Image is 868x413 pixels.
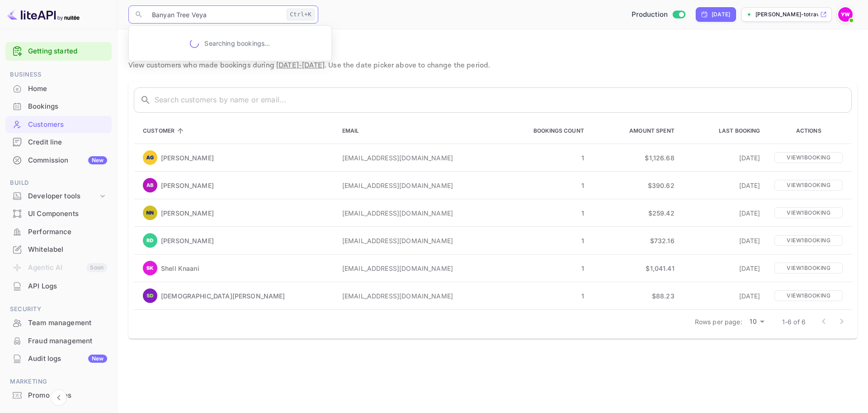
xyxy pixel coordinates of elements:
p: [PERSON_NAME] [161,236,214,245]
a: Whitelabel [5,241,112,258]
p: [DATE] [689,181,760,190]
img: Avishay Brauner [143,178,157,192]
div: [DATE] [712,10,730,19]
p: $88.23 [599,291,675,301]
div: New [88,355,107,363]
p: [EMAIL_ADDRESS][DOMAIN_NAME] [342,153,487,163]
p: View 1 booking [774,152,843,163]
p: [PERSON_NAME] [161,181,214,190]
p: [DATE] [689,208,760,218]
p: $732.16 [599,236,675,245]
a: UI Components [5,205,112,222]
span: Bookings Count [522,125,584,136]
p: Rows per page: [695,317,742,327]
a: Performance [5,223,112,240]
div: Team management [28,318,107,328]
img: Shell Knaani [143,261,157,275]
div: Credit line [28,137,107,148]
p: 1 [501,181,584,190]
p: [EMAIL_ADDRESS][DOMAIN_NAME] [342,208,487,218]
div: Credit line [5,134,112,151]
div: Customers [28,120,107,130]
input: Search (e.g. bookings, documentation) [146,5,283,24]
div: Bookings [5,98,112,115]
p: 1 [501,153,584,163]
div: Getting started [5,42,112,61]
div: Home [28,84,107,94]
span: Email [342,125,371,136]
div: UI Components [28,209,107,219]
p: [EMAIL_ADDRESS][DOMAIN_NAME] [342,181,487,190]
p: [DATE] [689,236,760,245]
p: 1 [501,208,584,218]
p: [PERSON_NAME] [161,208,214,218]
p: $390.62 [599,181,675,190]
div: Audit logs [28,354,107,364]
p: 1 [501,264,584,273]
img: Avichi Gueta [143,150,157,165]
a: API Logs [5,278,112,294]
div: Developer tools [28,191,98,202]
span: Customer [143,125,186,136]
div: Performance [28,227,107,237]
p: 1 [501,291,584,301]
p: [DEMOGRAPHIC_DATA][PERSON_NAME] [161,291,285,301]
p: $1,126.68 [599,153,675,163]
p: [DATE] [689,291,760,301]
p: View 1 booking [774,263,843,274]
p: Shell Knaani [161,264,199,273]
p: $259.42 [599,208,675,218]
span: Amount Spent [618,125,675,136]
a: Promo codes [5,387,112,403]
div: Ctrl+K [287,9,315,20]
p: [EMAIL_ADDRESS][DOMAIN_NAME] [342,291,487,301]
div: CommissionNew [5,152,112,169]
p: Searching bookings... [204,38,270,48]
div: Whitelabel [28,245,107,255]
div: Developer tools [5,188,112,204]
span: Production [632,10,668,20]
a: Fraud management [5,332,112,349]
p: [EMAIL_ADDRESS][DOMAIN_NAME] [342,236,487,245]
img: Natan Nudel [143,206,157,220]
span: Security [5,304,112,314]
div: Switch to Sandbox mode [628,10,689,20]
div: Whitelabel [5,241,112,259]
div: Fraud management [5,332,112,350]
span: Build [5,178,112,188]
p: [PERSON_NAME] [161,153,214,163]
div: Home [5,80,112,98]
div: Fraud management [28,336,107,346]
p: View 1 booking [774,207,843,218]
p: [PERSON_NAME]-totravel... [755,10,818,19]
a: Home [5,80,112,97]
a: Team management [5,314,112,331]
img: Yahav Winkler [838,7,853,22]
p: [EMAIL_ADDRESS][DOMAIN_NAME] [342,264,487,273]
p: 1 [501,236,584,245]
a: Audit logsNew [5,350,112,367]
p: $1,041.41 [599,264,675,273]
div: 10 [746,315,768,328]
p: View 1 booking [774,235,843,246]
a: CommissionNew [5,152,112,168]
div: Promo codes [28,390,107,401]
span: View customers who made bookings during . Use the date picker above to change the period. [128,61,490,70]
div: Performance [5,223,112,241]
img: LiteAPI logo [7,7,80,22]
button: Collapse navigation [51,389,67,406]
span: Business [5,70,112,80]
a: Bookings [5,98,112,115]
p: Customers [128,40,857,58]
a: Customers [5,116,112,133]
p: [DATE] [689,153,760,163]
div: Audit logsNew [5,350,112,368]
th: Actions [767,118,852,144]
div: Team management [5,314,112,332]
span: Last Booking [707,125,760,136]
div: Promo codes [5,387,112,404]
div: New [88,156,107,164]
input: Search customers by name or email... [155,87,852,113]
div: API Logs [5,278,112,295]
a: Credit line [5,134,112,150]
